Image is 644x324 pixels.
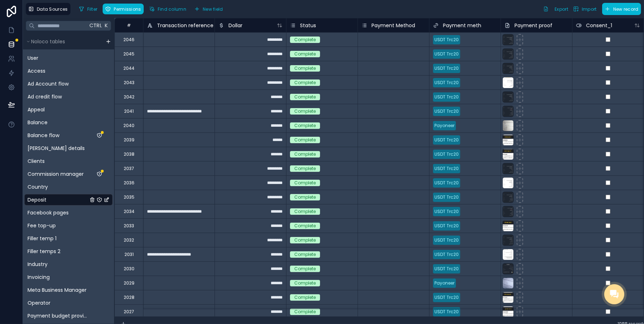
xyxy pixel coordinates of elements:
[294,137,316,143] div: Complete
[294,294,316,301] div: Complete
[124,237,134,243] div: 2032
[124,266,134,272] div: 2030
[294,94,316,100] div: Complete
[124,108,134,114] div: 2041
[76,4,100,14] button: Filter
[124,180,134,186] div: 2036
[586,22,612,29] span: Consent_1
[26,3,70,15] button: Data Sources
[124,151,134,157] div: 2038
[294,51,316,57] div: Complete
[434,94,459,100] div: USDT Trc20
[434,266,459,272] div: USDT Trc20
[434,294,459,301] div: USDT Trc20
[372,22,415,29] span: Payment Method
[434,122,454,129] div: Payoneer
[123,37,134,43] div: 2046
[103,4,146,14] a: Permissions
[228,22,242,29] span: Dollar
[434,237,459,243] div: USDT Trc20
[555,6,568,12] span: Export
[104,23,109,28] span: K
[434,79,459,86] div: USDT Trc20
[123,51,134,57] div: 2045
[124,295,134,300] div: 2028
[294,65,316,72] div: Complete
[124,209,134,214] div: 2034
[294,122,316,129] div: Complete
[124,194,134,200] div: 2035
[434,180,459,186] div: USDT Trc20
[443,22,481,29] span: Payment meth
[294,79,316,86] div: Complete
[192,4,226,14] button: New field
[123,123,134,129] div: 2040
[602,3,641,15] button: New record
[434,165,459,172] div: USDT Trc20
[599,3,641,15] a: New record
[541,3,571,15] button: Export
[294,309,316,315] div: Complete
[434,208,459,215] div: USDT Trc20
[434,65,459,72] div: USDT Trc20
[87,6,98,12] span: Filter
[203,6,223,12] span: New field
[294,180,316,186] div: Complete
[294,208,316,215] div: Complete
[124,94,134,100] div: 2042
[434,37,459,43] div: USDT Trc20
[294,194,316,200] div: Complete
[124,166,134,171] div: 2037
[158,6,186,12] span: Find column
[434,137,459,143] div: USDT Trc20
[294,237,316,243] div: Complete
[124,252,134,257] div: 2031
[124,280,134,286] div: 2029
[434,51,459,57] div: USDT Trc20
[434,309,459,315] div: USDT Trc20
[157,22,213,29] span: Transaction reference
[582,6,597,12] span: Import
[613,6,639,12] span: New record
[300,22,316,29] span: Status
[147,4,189,14] button: Find column
[434,151,459,158] div: USDT Trc20
[294,165,316,172] div: Complete
[571,3,599,15] button: Import
[114,6,141,12] span: Permissions
[294,266,316,272] div: Complete
[124,80,134,86] div: 2043
[434,194,459,200] div: USDT Trc20
[120,23,138,28] div: #
[294,280,316,286] div: Complete
[294,223,316,229] div: Complete
[124,309,134,315] div: 2027
[294,251,316,258] div: Complete
[434,251,459,258] div: USDT Trc20
[37,6,68,12] span: Data Sources
[294,151,316,158] div: Complete
[124,223,134,229] div: 2033
[434,223,459,229] div: USDT Trc20
[103,4,143,14] button: Permissions
[294,37,316,43] div: Complete
[434,108,459,115] div: USDT Trc20
[515,22,552,29] span: Payment proof
[124,137,134,143] div: 2039
[434,280,454,286] div: Payoneer
[123,66,134,71] div: 2044
[294,108,316,115] div: Complete
[89,21,103,30] span: Ctrl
